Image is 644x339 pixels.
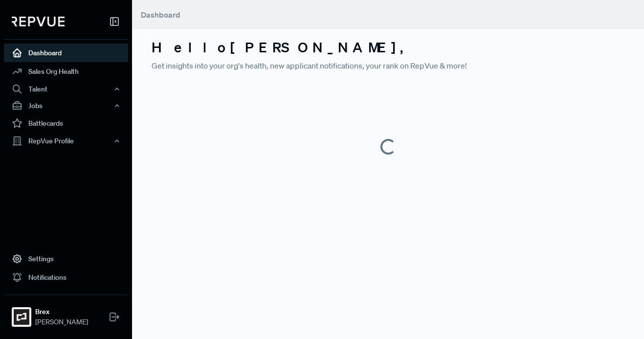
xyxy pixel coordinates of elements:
[152,60,624,71] p: Get insights into your org's health, new applicant notifications, your rank on RepVue & more!
[152,39,624,56] h3: Hello [PERSON_NAME] ,
[12,17,65,26] img: RepVue
[4,62,128,81] a: Sales Org Health
[4,81,128,97] button: Talent
[14,309,29,325] img: Brex
[4,44,128,62] a: Dashboard
[35,317,88,327] span: [PERSON_NAME]
[4,249,128,268] a: Settings
[4,97,128,114] button: Jobs
[4,114,128,133] a: Battlecards
[35,307,88,317] strong: Brex
[4,268,128,287] a: Notifications
[4,294,128,331] a: BrexBrex[PERSON_NAME]
[141,10,180,20] span: Dashboard
[4,133,128,149] button: RepVue Profile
